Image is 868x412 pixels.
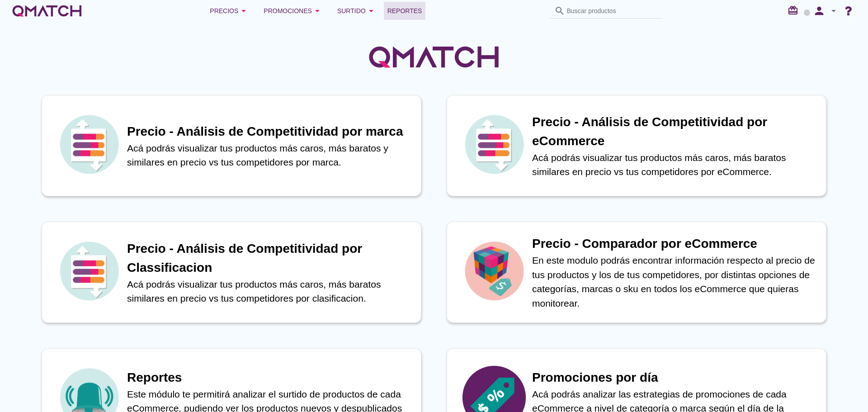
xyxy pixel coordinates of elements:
[330,2,384,20] button: Surtido
[434,95,839,196] a: iconPrecio - Análisis de Competitividad por eCommerceAcá podrás visualizar tus productos más caro...
[462,239,526,303] img: icon
[532,253,817,310] p: En este modulo podrás encontrar información respecto al precio de tus productos y los de tus comp...
[312,5,323,16] i: arrow_drop_down
[554,5,565,16] i: search
[532,368,817,387] h1: Promociones por día
[567,4,657,18] input: Buscar productos
[57,239,121,303] img: icon
[532,234,817,253] h1: Precio - Comparador por eCommerce
[532,113,817,151] h1: Precio - Análisis de Competitividad por eCommerce
[462,113,526,176] img: icon
[264,5,323,16] div: Promociones
[127,122,412,141] h1: Precio - Análisis de Competitividad por marca
[57,113,121,176] img: icon
[828,5,839,16] i: arrow_drop_down
[127,368,412,387] h1: Reportes
[387,5,422,16] span: Reportes
[434,222,839,323] a: iconPrecio - Comparador por eCommerceEn este modulo podrás encontrar información respecto al prec...
[29,222,434,323] a: iconPrecio - Análisis de Competitividad por ClassificacionAcá podrás visualizar tus productos más...
[127,141,412,170] p: Acá podrás visualizar tus productos más caros, más baratos y similares en precio vs tus competido...
[337,5,377,16] div: Surtido
[203,2,256,20] button: Precios
[127,277,412,306] p: Acá podrás visualizar tus productos más caros, más baratos similares en precio vs tus competidore...
[127,239,412,277] h1: Precio - Análisis de Competitividad por Classificacion
[29,95,434,196] a: iconPrecio - Análisis de Competitividad por marcaAcá podrás visualizar tus productos más caros, m...
[532,151,817,179] p: Acá podrás visualizar tus productos más caros, más baratos similares en precio vs tus competidore...
[11,2,83,20] a: white-qmatch-logo
[366,34,502,80] img: QMatchLogo
[256,2,330,20] button: Promociones
[810,5,828,17] i: person
[788,5,802,16] i: redeem
[210,5,249,16] div: Precios
[384,2,426,20] a: Reportes
[238,5,249,16] i: arrow_drop_down
[366,5,377,16] i: arrow_drop_down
